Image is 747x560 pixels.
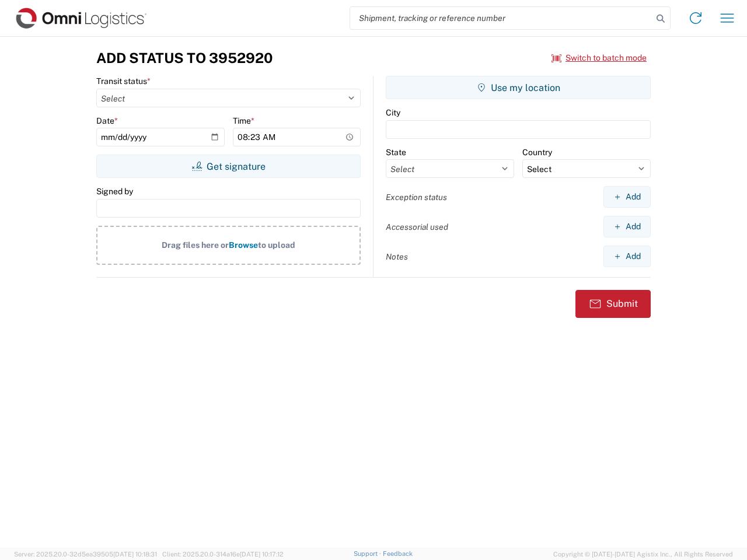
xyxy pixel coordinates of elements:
[553,549,733,559] span: Copyright © [DATE]-[DATE] Agistix Inc., All Rights Reserved
[386,147,406,157] label: State
[383,550,413,557] a: Feedback
[386,192,447,202] label: Exception status
[96,116,118,126] label: Date
[575,290,651,318] button: Submit
[603,246,651,267] button: Add
[258,240,295,250] span: to upload
[522,147,552,157] label: Country
[603,216,651,237] button: Add
[14,551,157,558] span: Server: 2025.20.0-32d5ea39505
[350,7,652,29] input: Shipment, tracking or reference number
[386,222,448,232] label: Accessorial used
[233,116,254,126] label: Time
[113,551,157,558] span: [DATE] 10:18:31
[162,551,284,558] span: Client: 2025.20.0-314a16e
[96,50,273,66] h3: Add Status to 3952920
[551,48,647,68] button: Switch to batch mode
[240,551,284,558] span: [DATE] 10:17:12
[386,251,408,262] label: Notes
[162,240,229,250] span: Drag files here or
[96,186,133,197] label: Signed by
[96,155,361,178] button: Get signature
[386,107,400,118] label: City
[386,76,651,99] button: Use my location
[354,550,383,557] a: Support
[229,240,258,250] span: Browse
[96,76,151,86] label: Transit status
[603,186,651,208] button: Add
